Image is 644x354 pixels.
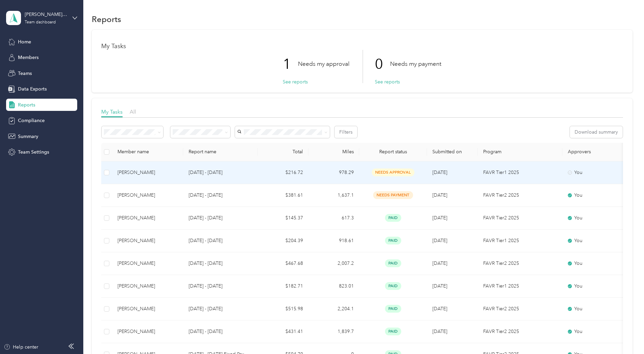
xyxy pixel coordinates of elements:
[385,328,401,335] span: paid
[478,207,562,230] td: FAVR Tier2 2025
[117,305,178,313] div: [PERSON_NAME]
[101,109,123,115] span: My Tasks
[283,78,308,85] button: See reports
[117,169,178,176] div: [PERSON_NAME]
[18,149,49,156] span: Team Settings
[117,328,178,335] div: [PERSON_NAME]
[478,275,562,298] td: FAVR Tier1 2025
[483,260,557,267] p: FAVR Tier2 2025
[189,328,252,335] p: [DATE] - [DATE]
[308,230,359,252] td: 918.61
[18,70,32,77] span: Teams
[183,143,258,161] th: Report name
[308,252,359,275] td: 2,007.2
[258,184,308,207] td: $381.61
[432,260,447,266] span: [DATE]
[308,320,359,343] td: 1,839.7
[189,214,252,222] p: [DATE] - [DATE]
[308,298,359,320] td: 2,204.1
[432,192,447,198] span: [DATE]
[568,237,625,244] div: You
[568,214,625,222] div: You
[25,20,56,24] div: Team dashboard
[25,11,67,18] div: [PERSON_NAME][EMAIL_ADDRESS][PERSON_NAME][DOMAIN_NAME]
[117,149,178,155] div: Member name
[432,283,447,289] span: [DATE]
[92,16,121,23] h1: Reports
[263,149,303,155] div: Total
[117,214,178,222] div: [PERSON_NAME]
[258,207,308,230] td: $145.37
[308,207,359,230] td: 617.3
[568,169,625,176] div: You
[483,305,557,313] p: FAVR Tier2 2025
[373,191,413,199] span: needs payment
[258,252,308,275] td: $467.68
[283,50,298,78] p: 1
[189,192,252,199] p: [DATE] - [DATE]
[483,214,557,222] p: FAVR Tier2 2025
[189,282,252,290] p: [DATE] - [DATE]
[117,192,178,199] div: [PERSON_NAME]
[18,85,47,93] span: Data Exports
[432,215,447,221] span: [DATE]
[101,43,623,50] h1: My Tasks
[483,328,557,335] p: FAVR Tier2 2025
[478,184,562,207] td: FAVR Tier2 2025
[385,282,401,290] span: paid
[568,192,625,199] div: You
[298,60,349,68] p: Needs my approval
[117,237,178,244] div: [PERSON_NAME]
[18,117,45,124] span: Compliance
[189,169,252,176] p: [DATE] - [DATE]
[189,260,252,267] p: [DATE] - [DATE]
[483,192,557,199] p: FAVR Tier2 2025
[478,298,562,320] td: FAVR Tier2 2025
[117,282,178,290] div: [PERSON_NAME]
[562,143,630,161] th: Approvers
[308,184,359,207] td: 1,637.1
[478,230,562,252] td: FAVR Tier1 2025
[4,343,38,351] button: Help center
[375,78,400,85] button: See reports
[258,320,308,343] td: $431.41
[372,169,414,176] span: needs approval
[375,50,390,78] p: 0
[478,143,562,161] th: Program
[432,329,447,334] span: [DATE]
[568,328,625,335] div: You
[189,305,252,313] p: [DATE] - [DATE]
[390,60,441,68] p: Needs my payment
[18,101,35,109] span: Reports
[568,305,625,313] div: You
[483,282,557,290] p: FAVR Tier1 2025
[427,143,478,161] th: Submitted on
[335,126,357,138] button: Filters
[189,237,252,244] p: [DATE] - [DATE]
[130,109,136,115] span: All
[432,170,447,175] span: [DATE]
[18,54,39,61] span: Members
[365,149,422,155] span: Report status
[18,133,38,140] span: Summary
[568,282,625,290] div: You
[478,252,562,275] td: FAVR Tier2 2025
[258,298,308,320] td: $515.98
[314,149,354,155] div: Miles
[117,260,178,267] div: [PERSON_NAME]
[568,260,625,267] div: You
[112,143,183,161] th: Member name
[385,305,401,313] span: paid
[570,126,623,138] button: Download summary
[483,169,557,176] p: FAVR Tier1 2025
[18,38,31,45] span: Home
[258,161,308,184] td: $216.72
[308,161,359,184] td: 978.29
[483,237,557,244] p: FAVR Tier1 2025
[385,237,401,244] span: paid
[385,259,401,267] span: paid
[308,275,359,298] td: 823.01
[478,320,562,343] td: FAVR Tier2 2025
[606,316,644,354] iframe: Everlance-gr Chat Button Frame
